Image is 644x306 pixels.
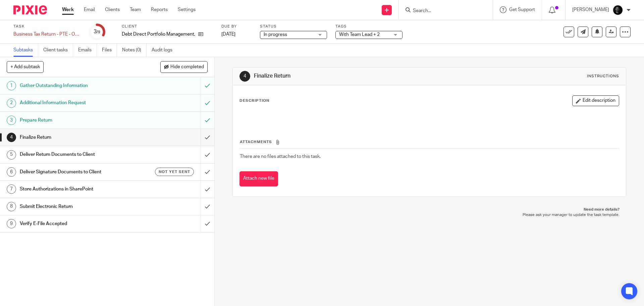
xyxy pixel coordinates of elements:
[13,44,38,57] a: Subtasks
[335,24,402,29] label: Tags
[7,61,44,73] button: + Add subtask
[239,171,278,186] button: Attach new file
[20,81,136,91] h1: Gather Outstanding Information
[20,219,136,229] h1: Verify E-File Accepted
[239,207,619,212] p: Need more details?
[7,116,16,125] div: 3
[13,24,80,29] label: Task
[7,167,16,177] div: 6
[151,6,168,13] a: Reports
[20,132,136,142] h1: Finalize Return
[7,98,16,108] div: 2
[62,6,74,13] a: Work
[587,74,619,79] div: Instructions
[122,44,147,57] a: Notes (0)
[339,32,380,37] span: With Team Lead + 2
[509,7,535,12] span: Get Support
[7,150,16,160] div: 5
[239,71,250,82] div: 4
[240,154,321,159] span: There are no files attached to this task.
[84,6,95,13] a: Email
[160,61,208,73] button: Hide completed
[20,149,136,160] h1: Deliver Return Documents to Client
[178,6,196,13] a: Settings
[239,212,619,218] p: Please ask your manager to update the task template.
[94,28,100,36] div: 3
[159,169,190,175] span: Not yet sent
[7,202,16,211] div: 8
[7,81,16,90] div: 1
[152,44,177,57] a: Audit logs
[13,5,47,14] img: Pixie
[412,8,473,14] input: Search
[20,167,136,177] h1: Deliver Signature Documents to Client
[221,24,252,29] label: Due by
[572,95,619,106] button: Edit description
[122,24,213,29] label: Client
[612,5,623,15] img: Chris.jpg
[572,6,609,13] p: [PERSON_NAME]
[7,184,16,194] div: 7
[78,44,97,57] a: Emails
[130,6,141,13] a: Team
[122,31,195,38] p: Debt Direct Portfolio Management, LLC
[102,44,117,57] a: Files
[105,6,120,13] a: Clients
[20,202,136,212] h1: Submit Electronic Return
[264,32,287,37] span: In progress
[7,133,16,142] div: 4
[240,140,272,144] span: Attachments
[20,115,136,125] h1: Prepare Return
[239,98,269,103] p: Description
[170,64,204,70] span: Hide completed
[7,219,16,228] div: 9
[254,73,444,80] h1: Finalize Return
[43,44,73,57] a: Client tasks
[221,32,235,37] span: [DATE]
[97,30,100,34] small: /9
[20,184,136,194] h1: Store Authorizations in SharePoint
[260,24,327,29] label: Status
[20,98,136,108] h1: Additional Information Request
[13,31,80,38] div: Business Tax Return - PTE - On Extension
